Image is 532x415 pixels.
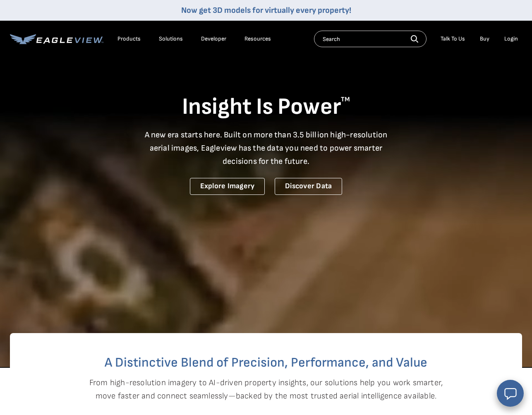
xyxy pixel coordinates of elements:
div: Resources [244,35,271,43]
div: Products [117,35,141,43]
a: Explore Imagery [190,178,265,195]
a: Discover Data [275,178,342,195]
div: Login [504,35,518,43]
a: Developer [201,35,226,43]
p: From high-resolution imagery to AI-driven property insights, our solutions help you work smarter,... [89,376,443,403]
sup: TM [341,96,350,103]
button: Open chat window [497,380,524,407]
h2: A Distinctive Blend of Precision, Performance, and Value [43,356,489,369]
h1: Insight Is Power [10,93,522,122]
div: Talk To Us [441,35,465,43]
a: Now get 3D models for virtually every property! [181,5,351,15]
input: Search [314,31,427,47]
a: Buy [480,35,489,43]
div: Solutions [159,35,183,43]
p: A new era starts here. Built on more than 3.5 billion high-resolution aerial images, Eagleview ha... [139,128,393,168]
